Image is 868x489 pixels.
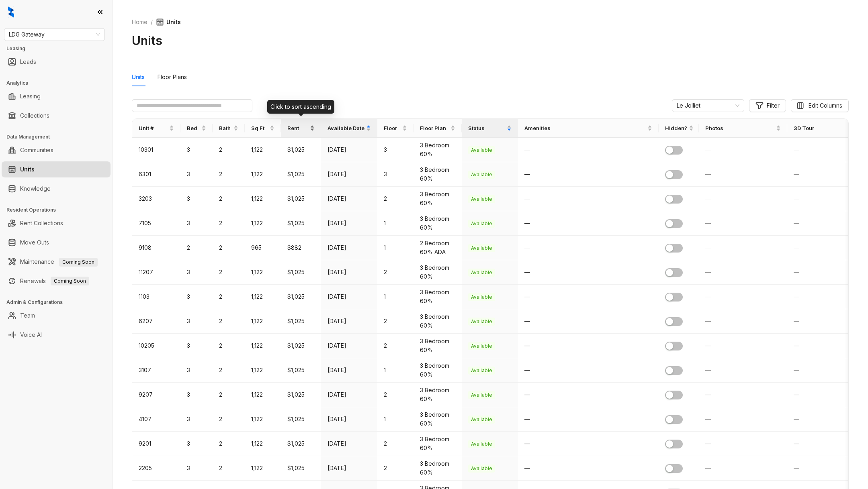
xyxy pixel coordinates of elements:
a: Rent Collections [20,215,63,231]
td: 10205 [132,334,180,358]
td: 3107 [132,358,180,383]
span: Filter [767,101,780,110]
span: 3 Bedroom 60% [420,436,449,451]
h3: Data Management [6,133,112,141]
td: 2 [377,383,414,407]
h2: Units [132,33,162,48]
h3: Resident Operations [6,206,112,214]
span: — [524,318,530,324]
span: Available Date [328,124,364,132]
span: Rent [287,124,308,132]
span: Bath [219,124,232,132]
span: — [794,416,799,422]
th: Sq Ft [245,119,281,138]
span: — [705,293,711,300]
td: 1103 [132,285,180,309]
td: [DATE] [321,138,377,162]
th: Amenities [518,119,659,138]
td: 1,122 [245,260,281,285]
td: [DATE] [321,456,377,481]
td: 1,122 [245,407,281,432]
span: — [794,195,799,202]
span: Unit # [139,124,168,132]
td: 2 [377,309,414,334]
td: 4107 [132,407,180,432]
div: Change Community [672,99,744,112]
td: 1,122 [245,162,281,187]
td: [DATE] [321,432,377,456]
span: Floor [384,124,401,132]
td: 2 [213,138,245,162]
th: Hidden? [659,119,699,138]
td: 2 [180,236,213,260]
span: 3 Bedroom 60% [420,313,449,329]
td: 1,122 [245,432,281,456]
span: Available [468,342,495,350]
li: Knowledge [2,181,111,197]
span: Available [468,195,495,203]
td: [DATE] [321,162,377,187]
span: — [705,416,711,422]
td: [DATE] [321,187,377,211]
td: 2 [213,407,245,432]
td: [DATE] [321,309,377,334]
li: / [151,18,153,26]
td: 3 [180,432,213,456]
td: $1,025 [281,162,321,187]
td: 1,122 [245,187,281,211]
a: Move Outs [20,234,49,251]
span: — [524,293,530,300]
span: — [524,220,530,226]
td: 2 [213,432,245,456]
a: Voice AI [20,327,42,343]
td: 2 [377,432,414,456]
span: 3 Bedroom 60% [420,142,449,157]
td: [DATE] [321,407,377,432]
span: 3 Bedroom 60% [420,289,449,304]
td: 2 [213,162,245,187]
td: 1,122 [245,138,281,162]
td: $1,025 [281,260,321,285]
span: Coming Soon [51,277,89,285]
td: [DATE] [321,236,377,260]
td: 3 [180,260,213,285]
td: 3 [180,334,213,358]
td: [DATE] [321,383,377,407]
th: Floor Plan [414,119,462,138]
span: — [705,465,711,471]
h3: Admin & Configurations [6,299,112,306]
td: [DATE] [321,285,377,309]
a: Leasing [20,88,41,104]
span: Available [468,244,495,252]
th: Floor [377,119,414,138]
td: 3 [180,383,213,407]
span: — [794,440,799,447]
button: Filter [749,99,786,112]
span: 3 Bedroom 60% [420,460,449,476]
th: Rent [281,119,321,138]
span: — [524,342,530,349]
td: [DATE] [321,334,377,358]
td: 3203 [132,187,180,211]
div: Click to sort ascending [267,100,334,114]
li: Renewals [2,273,111,289]
a: Team [20,308,35,324]
th: Bed [180,119,213,138]
td: 965 [245,236,281,260]
th: Photos [699,119,787,138]
a: Home [130,18,149,26]
span: 3 Bedroom 60% [420,166,449,182]
td: 1 [377,236,414,260]
td: 11207 [132,260,180,285]
th: Bath [213,119,245,138]
td: $882 [281,236,321,260]
span: — [794,391,799,398]
span: Available [468,171,495,179]
span: Available [468,440,495,448]
span: Units [156,18,181,26]
span: Available [468,293,495,301]
td: 3 [180,138,213,162]
span: Bed [187,124,200,132]
td: 3 [180,407,213,432]
span: — [705,220,711,226]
